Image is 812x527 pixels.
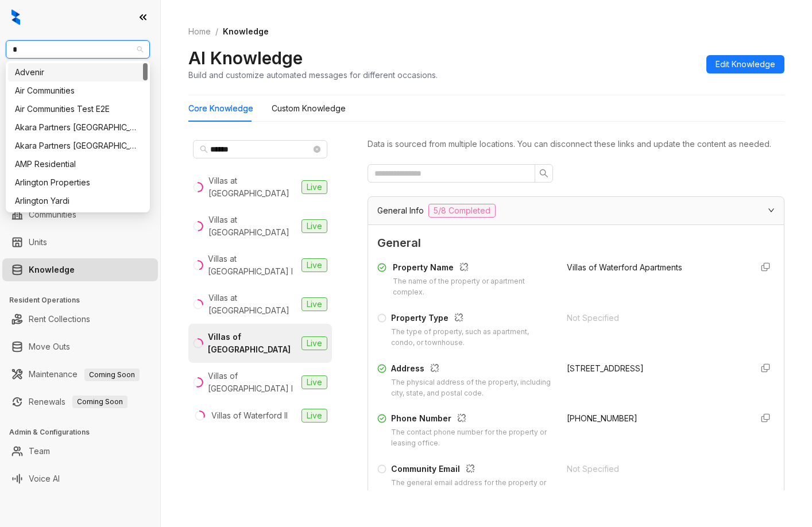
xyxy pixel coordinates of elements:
[2,440,158,463] li: Team
[314,146,320,153] span: close-circle
[8,63,148,82] div: Advenir
[208,370,297,395] div: Villas of [GEOGRAPHIC_DATA] I
[377,234,775,252] span: General
[2,154,158,177] li: Collections
[567,262,682,272] span: Villas of Waterford Apartments
[186,25,213,38] a: Home
[9,427,160,437] h3: Admin & Configurations
[15,176,141,189] div: Arlington Properties
[208,292,297,317] div: Villas at [GEOGRAPHIC_DATA]
[29,467,60,490] a: Voice AI
[215,25,218,38] li: /
[29,231,47,254] a: Units
[8,137,148,155] div: Akara Partners Phoenix
[567,413,637,423] span: [PHONE_NUMBER]
[11,9,20,25] img: logo
[377,204,424,217] span: General Info
[2,390,158,413] li: Renewals
[9,295,160,305] h3: Resident Operations
[368,138,784,150] div: Data is sourced from multiple locations. You can disconnect these links and update the content as...
[2,203,158,226] li: Communities
[368,197,784,224] div: General Info5/8 Completed
[29,440,50,463] a: Team
[301,409,327,423] span: Live
[188,102,253,115] div: Core Knowledge
[29,308,90,331] a: Rent Collections
[393,276,553,298] div: The name of the property or apartment complex.
[301,375,327,389] span: Live
[567,463,743,475] div: Not Specified
[428,204,496,218] span: 5/8 Completed
[8,173,148,192] div: Arlington Properties
[208,214,297,239] div: Villas at [GEOGRAPHIC_DATA]
[84,369,140,381] span: Coming Soon
[29,390,127,413] a: RenewalsComing Soon
[8,155,148,173] div: AMP Residential
[208,331,297,356] div: Villas of [GEOGRAPHIC_DATA]
[2,126,158,149] li: Leasing
[15,66,141,79] div: Advenir
[8,100,148,118] div: Air Communities Test E2E
[8,82,148,100] div: Air Communities
[208,253,297,278] div: Villas at [GEOGRAPHIC_DATA] I
[301,297,327,311] span: Live
[2,467,158,490] li: Voice AI
[539,169,548,178] span: search
[391,327,553,348] div: The type of property, such as apartment, condo, or townhouse.
[301,219,327,233] span: Live
[391,463,553,478] div: Community Email
[15,121,141,134] div: Akara Partners [GEOGRAPHIC_DATA]
[301,336,327,350] span: Live
[301,258,327,272] span: Live
[768,207,775,214] span: expanded
[567,312,743,324] div: Not Specified
[706,55,784,73] button: Edit Knowledge
[188,47,303,69] h2: AI Knowledge
[29,335,70,358] a: Move Outs
[72,396,127,408] span: Coming Soon
[2,363,158,386] li: Maintenance
[15,139,141,152] div: Akara Partners [GEOGRAPHIC_DATA]
[15,103,141,115] div: Air Communities Test E2E
[391,427,553,449] div: The contact phone number for the property or leasing office.
[391,412,553,427] div: Phone Number
[2,231,158,254] li: Units
[2,335,158,358] li: Move Outs
[208,175,297,200] div: Villas at [GEOGRAPHIC_DATA]
[272,102,346,115] div: Custom Knowledge
[2,77,158,100] li: Leads
[2,258,158,281] li: Knowledge
[223,26,269,36] span: Knowledge
[2,308,158,331] li: Rent Collections
[716,58,775,71] span: Edit Knowledge
[301,180,327,194] span: Live
[8,118,148,137] div: Akara Partners Nashville
[15,195,141,207] div: Arlington Yardi
[29,258,75,281] a: Knowledge
[391,478,553,499] div: The general email address for the property or community inquiries.
[391,312,553,327] div: Property Type
[15,84,141,97] div: Air Communities
[211,409,288,422] div: Villas of Waterford II
[391,377,553,399] div: The physical address of the property, including city, state, and postal code.
[200,145,208,153] span: search
[15,158,141,170] div: AMP Residential
[567,362,743,375] div: [STREET_ADDRESS]
[393,261,553,276] div: Property Name
[391,362,553,377] div: Address
[8,192,148,210] div: Arlington Yardi
[188,69,438,81] div: Build and customize automated messages for different occasions.
[29,203,76,226] a: Communities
